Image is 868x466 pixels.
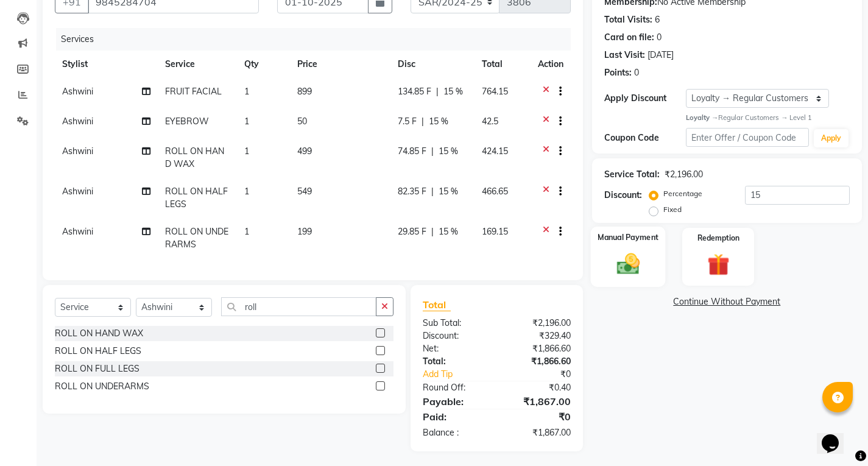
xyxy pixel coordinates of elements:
[604,49,645,62] div: Last Visit:
[496,355,579,368] div: ₹1,866.60
[663,188,702,199] label: Percentage
[290,51,390,78] th: Price
[431,225,434,238] span: |
[604,132,686,144] div: Coupon Code
[496,426,579,439] div: ₹1,867.00
[443,85,463,98] span: 15 %
[297,186,312,197] span: 549
[62,86,93,97] span: Ashwini
[55,51,158,78] th: Stylist
[55,362,139,375] div: ROLL ON FULL LEGS
[439,225,458,238] span: 15 %
[496,317,579,330] div: ₹2,196.00
[398,145,426,158] span: 74.85 F
[237,51,290,78] th: Qty
[655,13,660,26] div: 6
[244,186,249,197] span: 1
[165,186,228,210] span: ROLL ON HALF LEGS
[634,66,639,79] div: 0
[414,368,510,381] a: Add Tip
[297,146,312,157] span: 499
[398,85,431,98] span: 134.85 F
[244,146,249,157] span: 1
[414,381,496,394] div: Round Off:
[414,330,496,342] div: Discount:
[62,146,93,157] span: Ashwini
[609,251,646,277] img: _cash.svg
[398,185,426,198] span: 82.35 F
[604,66,632,79] div: Points:
[62,116,93,127] span: Ashwini
[482,146,508,157] span: 424.15
[604,189,642,202] div: Discount:
[496,381,579,394] div: ₹0.40
[439,145,458,158] span: 15 %
[398,225,426,238] span: 29.85 F
[414,317,496,330] div: Sub Total:
[482,116,498,127] span: 42.5
[414,394,496,409] div: Payable:
[165,146,224,169] span: ROLL ON HAND WAX
[244,226,249,237] span: 1
[165,86,222,97] span: FRUIT FACIAL
[531,51,571,78] th: Action
[62,226,93,237] span: Ashwini
[814,129,849,147] button: Apply
[297,86,312,97] span: 899
[414,355,496,368] div: Total:
[423,298,451,311] span: Total
[482,86,508,97] span: 764.15
[604,31,654,44] div: Card on file:
[56,28,580,51] div: Services
[297,226,312,237] span: 199
[414,342,496,355] div: Net:
[510,368,580,381] div: ₹0
[390,51,475,78] th: Disc
[55,345,141,358] div: ROLL ON HALF LEGS
[55,380,149,393] div: ROLL ON UNDERARMS
[817,417,856,454] iframe: chat widget
[700,251,736,278] img: _gift.svg
[686,128,809,147] input: Enter Offer / Coupon Code
[429,115,448,128] span: 15 %
[414,426,496,439] div: Balance :
[165,226,228,250] span: ROLL ON UNDERARMS
[686,113,850,123] div: Regular Customers → Level 1
[422,115,424,128] span: |
[398,115,417,128] span: 7.5 F
[604,13,652,26] div: Total Visits:
[62,186,93,197] span: Ashwini
[595,295,859,308] a: Continue Without Payment
[431,145,434,158] span: |
[496,409,579,424] div: ₹0
[244,116,249,127] span: 1
[496,330,579,342] div: ₹329.40
[604,92,686,105] div: Apply Discount
[496,342,579,355] div: ₹1,866.60
[158,51,238,78] th: Service
[482,186,508,197] span: 466.65
[604,168,660,181] div: Service Total:
[663,204,682,215] label: Fixed
[686,113,718,122] strong: Loyalty →
[165,116,209,127] span: EYEBROW
[496,394,579,409] div: ₹1,867.00
[431,185,434,198] span: |
[221,297,376,316] input: Search or Scan
[436,85,439,98] span: |
[439,185,458,198] span: 15 %
[297,116,307,127] span: 50
[697,233,739,244] label: Redemption
[482,226,508,237] span: 169.15
[244,86,249,97] span: 1
[647,49,674,62] div: [DATE]
[665,168,703,181] div: ₹2,196.00
[657,31,662,44] div: 0
[598,232,658,244] label: Manual Payment
[55,327,143,340] div: ROLL ON HAND WAX
[475,51,531,78] th: Total
[414,409,496,424] div: Paid:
